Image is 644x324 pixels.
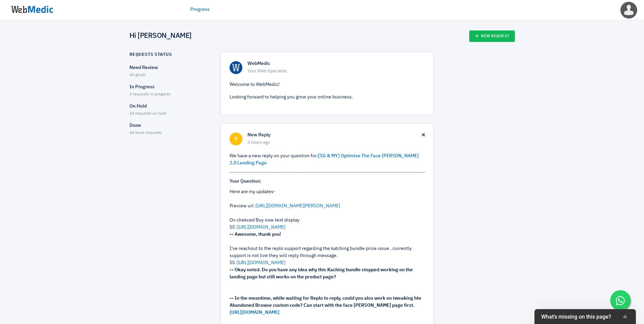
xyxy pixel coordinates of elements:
a: [SG & MY] Optimise The Face [PERSON_NAME] 2.0 Landing Page [230,154,419,165]
a: [URL][DOMAIN_NAME] [237,260,285,265]
a: [URL][DOMAIN_NAME][PERSON_NAME] [256,204,340,208]
a: New Request [469,30,515,42]
a: [URL][DOMAIN_NAME] [237,225,285,230]
span: 24 requests on hold [129,112,166,116]
p: On Hold [129,103,209,110]
span: 3 requests in progress [129,92,170,96]
span: 3 hours ago [247,139,422,146]
span: Your Web Specialist [247,68,425,75]
strong: -- Awesome, thank you! [230,232,281,237]
p: Done [129,122,209,129]
span: 64 done requests [129,131,162,135]
h6: New Reply [247,132,422,138]
strong: -- Okay noted. Do you have any idea why this Kaching bundle stopped working on the landing page b... [230,268,413,279]
h6: WebMedic [247,61,425,67]
span: All good! [129,73,145,77]
strong: -- In the meantime, while waiting for Replo to reply, could you also work on tweaking hte Abandon... [230,296,421,315]
p: Looking forward to helping you grow your online business. [230,94,425,101]
a: [URL][DOMAIN_NAME] [230,310,280,315]
p: We have a new reply on your question for: [230,153,425,167]
p: Need Review [129,64,209,71]
span: What's missing on this page? [541,314,621,320]
button: Show survey - What's missing on this page? [541,313,629,321]
h4: Hi [PERSON_NAME] [129,32,192,41]
p: In Progress [129,84,209,91]
h6: Requests Status [129,52,172,57]
a: Progress [190,6,210,13]
p: Your Question: [230,178,425,185]
p: Welcome to WebMedic! [230,81,425,88]
div: Here are my updates- Preview url : On chekced Buy now text display SS : I've reachout to the repl... [230,188,425,323]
